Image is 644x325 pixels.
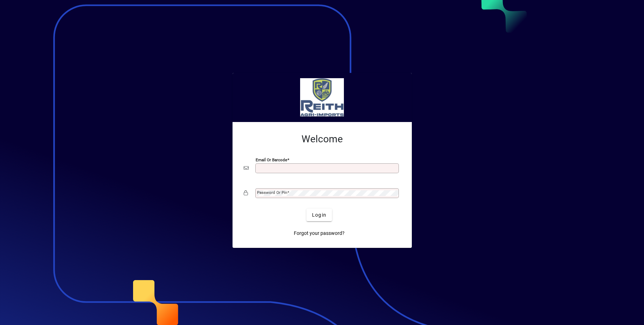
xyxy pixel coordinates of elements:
[294,230,345,237] span: Forgot your password?
[306,209,332,221] button: Login
[244,133,401,145] h2: Welcome
[257,190,287,195] mat-label: Password or Pin
[312,211,326,219] span: Login
[291,227,347,239] a: Forgot your password?
[256,157,287,162] mat-label: Email or Barcode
